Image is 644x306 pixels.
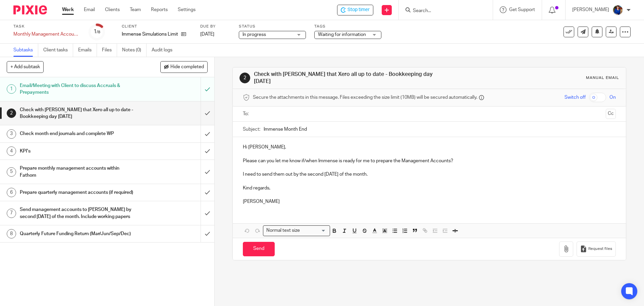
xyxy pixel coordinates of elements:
[239,73,250,83] div: 2
[84,6,95,13] a: Email
[609,94,616,101] span: On
[243,242,275,256] input: Send
[122,44,147,57] a: Notes (0)
[243,111,250,117] label: To:
[160,61,208,73] button: Hide completed
[263,225,330,236] div: Search for option
[200,32,214,37] span: [DATE]
[7,188,16,197] div: 6
[243,126,260,133] label: Subject:
[105,6,120,13] a: Clients
[253,94,477,101] span: Secure the attachments in this message. Files exceeding the size limit (10MB) will be secured aut...
[243,144,615,150] p: Hi [PERSON_NAME],
[265,227,301,234] span: Normal text size
[178,6,196,13] a: Settings
[243,171,615,178] p: I need to send them out by the second [DATE] of the month.
[606,109,616,119] button: Cc
[318,32,366,37] span: Waiting for information
[239,24,306,29] label: Status
[151,6,168,13] a: Reports
[20,146,136,156] h1: KPI's
[254,71,444,85] h1: Check with [PERSON_NAME] that Xero all up to date - Bookkeeping day [DATE]
[302,227,326,234] input: Search for option
[565,94,586,101] span: Switch off
[13,31,80,38] div: Monthly Management Accounts - Immense
[588,246,612,252] span: Request files
[13,44,38,57] a: Subtasks
[97,30,100,34] small: /8
[130,6,141,13] a: Team
[314,24,381,29] label: Tags
[20,81,136,98] h1: Email/Meeting with Client to discuss Accruals & Prepayments
[170,64,204,70] span: Hide completed
[337,5,373,15] div: Immense Simulations Limited - Monthly Management Accounts - Immense
[102,44,117,57] a: Files
[7,146,16,156] div: 4
[7,209,16,218] div: 7
[7,61,44,73] button: + Add subtask
[13,24,80,29] label: Task
[20,229,136,239] h1: Quarterly Future Funding Return (Mar/Jun/Sep/Dec)
[586,75,619,81] div: Manual email
[412,8,473,14] input: Search
[78,44,97,57] a: Emails
[7,229,16,238] div: 8
[122,24,192,29] label: Client
[20,205,136,222] h1: Send management accounts to [PERSON_NAME] by second [DATE] of the month. Include working papers
[7,129,16,139] div: 3
[152,44,177,57] a: Audit logs
[200,24,230,29] label: Due by
[62,6,74,13] a: Work
[20,187,136,198] h1: Prepare quarterly management accounts (if required)
[243,198,615,205] p: [PERSON_NAME]
[43,44,73,57] a: Client tasks
[243,158,615,164] p: Please can you let me know if/when Immense is ready for me to prepare the Management Accounts?
[612,5,623,15] img: Nicole.jpeg
[20,105,136,122] h1: Check with [PERSON_NAME] that Xero all up to date - Bookkeeping day [DATE]
[7,108,16,118] div: 2
[7,84,16,94] div: 1
[572,6,609,13] p: [PERSON_NAME]
[243,185,615,191] p: Kind regards,
[577,242,615,257] button: Request files
[7,167,16,177] div: 5
[13,5,47,14] img: Pixie
[122,31,178,38] p: Immense Simulations Limited
[243,32,266,37] span: In progress
[347,6,370,13] span: Stop timer
[20,163,136,180] h1: Prepare monthly management accounts within Fathom
[20,129,136,139] h1: Check month end journals and complete WP
[94,28,100,36] div: 1
[509,7,535,12] span: Get Support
